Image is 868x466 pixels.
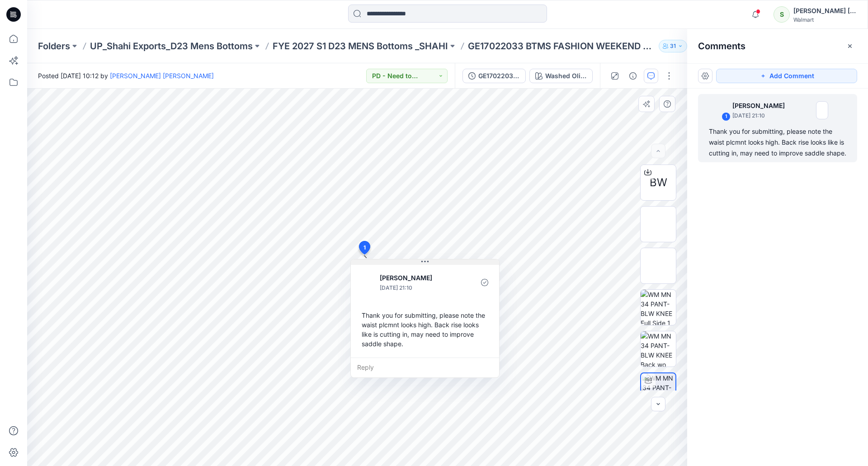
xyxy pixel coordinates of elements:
div: Thank you for submitting, please note the waist plcmnt looks high. Back rise looks like is cuttin... [358,307,492,352]
p: [PERSON_NAME] [380,273,453,283]
span: Posted [DATE] 10:12 by [38,71,214,80]
div: Thank you for submitting, please note the waist plcmnt looks high. Back rise looks like is cuttin... [709,126,846,159]
a: [PERSON_NAME] ​[PERSON_NAME] [110,72,214,80]
span: BW [650,174,667,191]
img: WM MN 34 PANT-BLW KNEE Turntable with Avatar [642,373,675,408]
img: WM MN 34 PANT-BLW KNEE Back wo Avatar [641,331,676,367]
button: Details [626,69,640,83]
div: 1 [722,112,731,121]
img: WM MN 34 PANT-BLW KNEE Full Side 1 wo Avatar [641,290,676,325]
a: UP_Shahi Exports_D23 Mens Bottoms [90,40,253,52]
p: [DATE] 21:10 [380,283,453,292]
p: [PERSON_NAME] [732,100,791,111]
span: 1 [363,244,366,252]
p: 31 [670,41,676,51]
div: S​ [774,6,790,23]
img: Ali Eduardo [711,101,729,119]
img: Ali Eduardo [358,273,376,292]
div: Reply [351,358,499,377]
div: Washed Olive [545,71,587,81]
a: FYE 2027 S1 D23 MENS Bottoms _SHAHI [273,40,448,52]
a: Folders [38,40,70,52]
p: GE17022033 BTMS FASHION WEEKEND PANT [468,40,655,52]
div: [PERSON_NAME] ​[PERSON_NAME] [793,5,857,16]
button: Add Comment [716,69,857,83]
p: [DATE] 21:10 [732,111,791,120]
button: GE17022033 BTMS FASHION WEEKEND PANT [462,69,526,83]
div: Walmart [793,16,857,23]
div: GE17022033 BTMS FASHION WEEKEND PANT [478,71,520,81]
button: Washed Olive [529,69,593,83]
h2: Comments [698,41,745,52]
button: 31 [659,40,687,52]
